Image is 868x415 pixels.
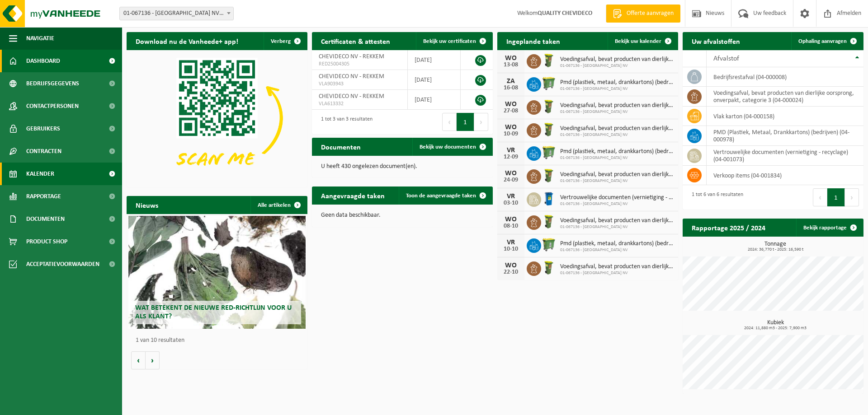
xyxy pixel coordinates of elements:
[264,32,307,50] button: Verberg
[827,188,845,206] button: 1
[442,113,457,131] button: Previous
[420,144,476,150] span: Bekijk uw documenten
[136,337,303,344] p: 1 van 10 resultaten
[707,107,863,126] td: vlak karton (04-000158)
[312,138,370,155] h2: Documenten
[707,67,863,87] td: bedrijfsrestafval (04-000008)
[541,145,557,160] img: WB-0770-HPE-GN-50
[26,208,65,230] span: Documenten
[560,217,674,224] span: Voedingsafval, bevat producten van dierlijke oorsprong, onverpakt, categorie 3
[406,193,476,199] span: Toon de aangevraagde taken
[26,95,79,117] span: Contactpersonen
[560,148,674,155] span: Pmd (plastiek, metaal, drankkartons) (bedrijven)
[119,7,234,20] span: 01-067136 - CHEVIDECO NV - REKKEM
[608,32,677,50] a: Bekijk uw kalender
[791,32,863,50] a: Ophaling aanvragen
[560,270,674,276] span: 01-067136 - [GEOGRAPHIC_DATA] NV
[502,108,520,114] div: 27-08
[271,38,291,44] span: Verberg
[502,170,520,177] div: WO
[502,78,520,85] div: ZA
[26,185,61,208] span: Rapportage
[560,79,674,86] span: Pmd (plastiek, metaal, drankkartons) (bedrijven)
[312,32,399,50] h2: Certificaten & attesten
[26,117,60,140] span: Gebruikers
[131,351,146,369] button: Vorige
[26,50,60,72] span: Dashboard
[687,247,863,252] span: 2024: 36,770 t - 2025: 16,590 t
[408,50,460,70] td: [DATE]
[707,166,863,185] td: verkoop items (04-001834)
[541,168,557,183] img: WB-0060-HPE-GN-50
[541,260,557,275] img: WB-0060-HPE-GN-50
[457,113,474,131] button: 1
[560,171,674,178] span: Voedingsafval, bevat producten van dierlijke oorsprong, onverpakt, categorie 3
[146,351,160,369] button: Volgende
[502,55,520,62] div: WO
[502,269,520,275] div: 22-10
[502,223,520,229] div: 08-10
[423,38,476,44] span: Bekijk uw certificaten
[316,112,373,132] div: 1 tot 3 van 3 resultaten
[319,93,384,100] span: CHEVIDECO NV - REKKEM
[502,246,520,252] div: 10-10
[541,53,557,68] img: WB-0060-HPE-GN-50
[560,263,674,270] span: Voedingsafval, bevat producten van dierlijke oorsprong, onverpakt, categorie 3
[707,146,863,166] td: vertrouwelijke documenten (vernietiging - recyclage) (04-001073)
[321,163,484,170] p: U heeft 430 ongelezen document(en).
[319,80,401,88] span: VLA903943
[321,212,484,219] p: Geen data beschikbaar.
[250,196,307,214] a: Alle artikelen
[26,27,54,50] span: Navigatie
[560,240,674,247] span: Pmd (plastiek, metaal, drankkartons) (bedrijven)
[408,90,460,110] td: [DATE]
[541,237,557,252] img: WB-0770-HPE-GN-50
[412,138,492,156] a: Bekijk uw documenten
[127,32,247,50] h2: Download nu de Vanheede+ app!
[319,61,401,68] span: RED25004305
[128,216,306,329] a: Wat betekent de nieuwe RED-richtlijn voor u als klant?
[502,239,520,246] div: VR
[312,187,394,204] h2: Aangevraagde taken
[683,219,774,236] h2: Rapportage 2025 / 2024
[707,126,863,146] td: PMD (Plastiek, Metaal, Drankkartons) (bedrijven) (04-000978)
[713,55,739,62] span: Afvalstof
[502,124,520,131] div: WO
[502,131,520,137] div: 10-09
[135,304,292,320] span: Wat betekent de nieuwe RED-richtlijn voor u als klant?
[615,38,661,44] span: Bekijk uw kalender
[624,9,676,18] span: Offerte aanvragen
[560,56,674,63] span: Voedingsafval, bevat producten van dierlijke oorsprong, onverpakt, categorie 3
[560,109,674,115] span: 01-067136 - [GEOGRAPHIC_DATA] NV
[26,230,67,253] span: Product Shop
[408,70,460,90] td: [DATE]
[560,102,674,109] span: Voedingsafval, bevat producten van dierlijke oorsprong, onverpakt, categorie 3
[502,62,520,68] div: 13-08
[560,132,674,138] span: 01-067136 - [GEOGRAPHIC_DATA] NV
[26,140,61,163] span: Contracten
[560,125,674,132] span: Voedingsafval, bevat producten van dierlijke oorsprong, onverpakt, categorie 3
[319,53,384,60] span: CHEVIDECO NV - REKKEM
[560,194,674,201] span: Vertrouwelijke documenten (vernietiging - recyclage)
[560,86,674,92] span: 01-067136 - [GEOGRAPHIC_DATA] NV
[26,253,99,275] span: Acceptatievoorwaarden
[120,7,233,20] span: 01-067136 - CHEVIDECO NV - REKKEM
[560,178,674,184] span: 01-067136 - [GEOGRAPHIC_DATA] NV
[687,187,743,207] div: 1 tot 6 van 6 resultaten
[541,99,557,114] img: WB-0060-HPE-GN-50
[560,201,674,207] span: 01-067136 - [GEOGRAPHIC_DATA] NV
[127,50,307,186] img: Download de VHEPlus App
[606,5,680,23] a: Offerte aanvragen
[399,187,492,205] a: Toon de aangevraagde taken
[502,216,520,223] div: WO
[541,76,557,91] img: WB-0770-HPE-GN-50
[502,147,520,154] div: VR
[26,163,54,185] span: Kalender
[560,247,674,253] span: 01-067136 - [GEOGRAPHIC_DATA] NV
[845,188,859,206] button: Next
[127,196,167,214] h2: Nieuws
[502,154,520,160] div: 12-09
[416,32,492,50] a: Bekijk uw certificaten
[502,193,520,200] div: VR
[560,63,674,69] span: 01-067136 - [GEOGRAPHIC_DATA] NV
